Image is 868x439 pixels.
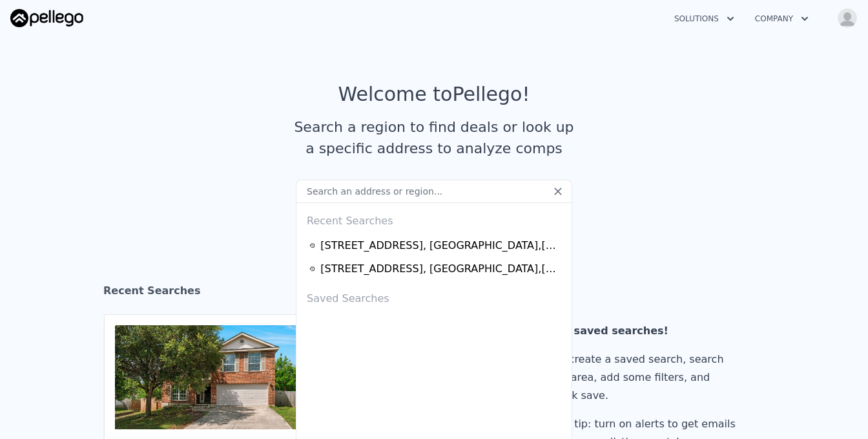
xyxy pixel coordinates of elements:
[309,238,563,253] a: [STREET_ADDRESS], [GEOGRAPHIC_DATA],[GEOGRAPHIC_DATA] 78244
[302,281,566,312] div: Saved Searches
[320,238,563,253] div: [STREET_ADDRESS] , [GEOGRAPHIC_DATA] , [GEOGRAPHIC_DATA] 78244
[10,9,83,27] img: Pellego
[103,273,765,314] div: Recent Searches
[837,8,858,28] img: avatar
[745,7,819,30] button: Company
[289,116,579,159] div: Search a region to find deals or look up a specific address to analyze comps
[555,350,741,405] div: To create a saved search, search an area, add some filters, and click save.
[309,261,563,277] a: [STREET_ADDRESS], [GEOGRAPHIC_DATA],[GEOGRAPHIC_DATA] 77076
[302,203,566,234] div: Recent Searches
[320,261,563,277] div: [STREET_ADDRESS] , [GEOGRAPHIC_DATA] , [GEOGRAPHIC_DATA] 77076
[296,180,572,203] input: Search an address or region...
[338,83,530,106] div: Welcome to Pellego !
[664,7,745,30] button: Solutions
[555,322,741,340] div: No saved searches!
